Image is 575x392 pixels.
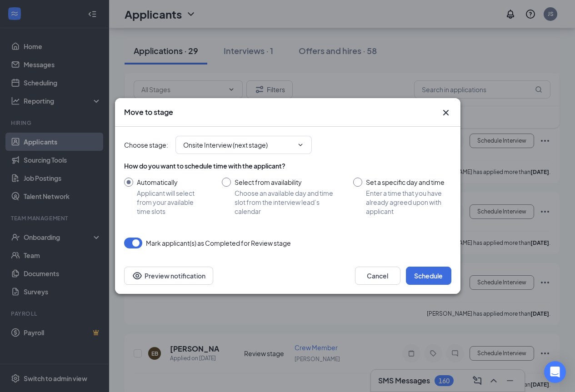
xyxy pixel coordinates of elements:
[440,107,451,118] button: Close
[124,107,173,117] h3: Move to stage
[132,270,143,281] svg: Eye
[355,267,400,285] button: Cancel
[146,238,291,248] span: Mark applicant(s) as Completed for Review stage
[124,161,451,170] div: How do you want to schedule time with the applicant?
[544,361,566,383] div: Open Intercom Messenger
[297,141,304,149] svg: ChevronDown
[440,107,451,118] svg: Cross
[406,267,451,285] button: Schedule
[124,140,168,150] span: Choose stage :
[124,267,213,285] button: Preview notificationEye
